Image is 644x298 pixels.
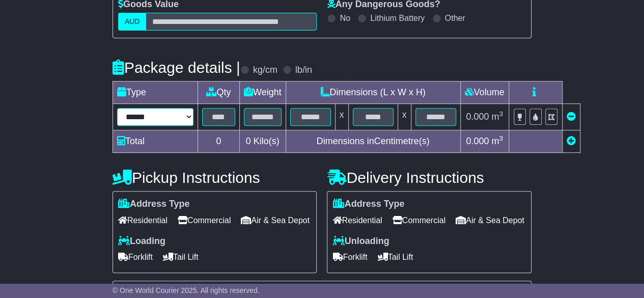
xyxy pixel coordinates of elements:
[332,199,404,210] label: Address Type
[335,104,348,130] td: x
[118,199,190,210] label: Address Type
[178,212,231,228] span: Commercial
[398,104,411,130] td: x
[295,65,312,76] label: lb/in
[491,112,503,122] span: m
[499,134,503,142] sup: 3
[253,65,277,76] label: kg/cm
[239,82,286,104] td: Weight
[113,130,198,153] td: Total
[460,82,509,104] td: Volume
[499,110,503,118] sup: 3
[198,130,239,153] td: 0
[118,212,167,228] span: Residential
[332,236,389,247] label: Unloading
[466,136,489,146] span: 0.000
[491,136,503,146] span: m
[241,212,310,228] span: Air & Sea Depot
[118,249,153,265] span: Forklift
[466,112,489,122] span: 0.000
[393,212,445,228] span: Commercial
[567,112,576,122] a: Remove this item
[445,13,465,23] label: Other
[118,13,147,31] label: AUD
[340,13,350,23] label: No
[239,130,286,153] td: Kilo(s)
[113,82,198,104] td: Type
[327,169,531,186] h4: Delivery Instructions
[370,13,425,23] label: Lithium Battery
[113,59,240,76] h4: Package details |
[198,82,239,104] td: Qty
[377,249,413,265] span: Tail Lift
[456,212,524,228] span: Air & Sea Depot
[118,236,165,247] label: Loading
[332,249,367,265] span: Forklift
[567,136,576,146] a: Add new item
[163,249,199,265] span: Tail Lift
[113,286,260,294] span: © One World Courier 2025. All rights reserved.
[246,136,251,146] span: 0
[113,169,317,186] h4: Pickup Instructions
[286,82,460,104] td: Dimensions (L x W x H)
[286,130,460,153] td: Dimensions in Centimetre(s)
[332,212,382,228] span: Residential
